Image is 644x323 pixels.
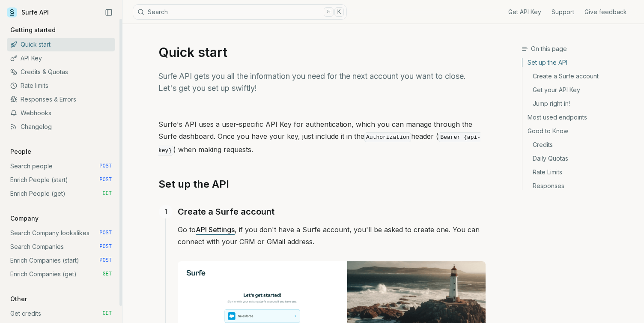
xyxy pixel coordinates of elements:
[522,97,637,111] a: Jump right in!
[178,224,486,248] p: Go to , if you don't have a Surfe account, you'll be asked to create one. You can connect with yo...
[7,26,59,34] p: Getting started
[99,230,112,236] span: POST
[7,79,115,93] a: Rate limits
[584,8,627,16] a: Give feedback
[7,240,115,254] a: Search Companies POST
[334,7,344,17] kbd: K
[158,70,486,94] p: Surfe API gets you all the information you need for the next account you want to close. Let's get...
[522,138,637,152] a: Credits
[522,111,637,124] a: Most used endpoints
[508,8,541,16] a: Get API Key
[158,118,486,157] p: Surfe's API uses a user-specific API Key for authentication, which you can manage through the Sur...
[7,147,35,156] p: People
[7,159,115,173] a: Search people POST
[7,106,115,120] a: Webhooks
[158,177,229,191] a: Set up the API
[7,307,115,320] a: Get credits GET
[522,83,637,97] a: Get your API Key
[522,152,637,165] a: Daily Quotas
[7,254,115,267] a: Enrich Companies (start) POST
[522,165,637,179] a: Rate Limits
[133,4,347,20] button: Search⌘K
[7,6,49,19] a: Surfe API
[364,132,411,142] code: Authorization
[522,45,637,53] h3: On this page
[7,187,115,200] a: Enrich People (get) GET
[522,124,637,138] a: Good to Know
[7,38,115,51] a: Quick start
[158,45,486,60] h1: Quick start
[522,179,637,190] a: Responses
[102,190,112,197] span: GET
[102,310,112,317] span: GET
[324,7,333,17] kbd: ⌘
[196,225,235,234] a: API Settings
[7,93,115,106] a: Responses & Errors
[7,226,115,240] a: Search Company lookalikes POST
[102,271,112,278] span: GET
[7,295,30,303] p: Other
[99,176,112,183] span: POST
[7,51,115,65] a: API Key
[178,205,274,218] a: Create a Surfe account
[7,173,115,187] a: Enrich People (start) POST
[7,214,42,223] p: Company
[99,243,112,250] span: POST
[102,6,115,19] button: Collapse Sidebar
[7,267,115,281] a: Enrich Companies (get) GET
[7,120,115,134] a: Changelog
[522,69,637,83] a: Create a Surfe account
[99,163,112,170] span: POST
[7,65,115,79] a: Credits & Quotas
[522,58,637,69] a: Set up the API
[552,8,574,16] a: Support
[99,257,112,264] span: POST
